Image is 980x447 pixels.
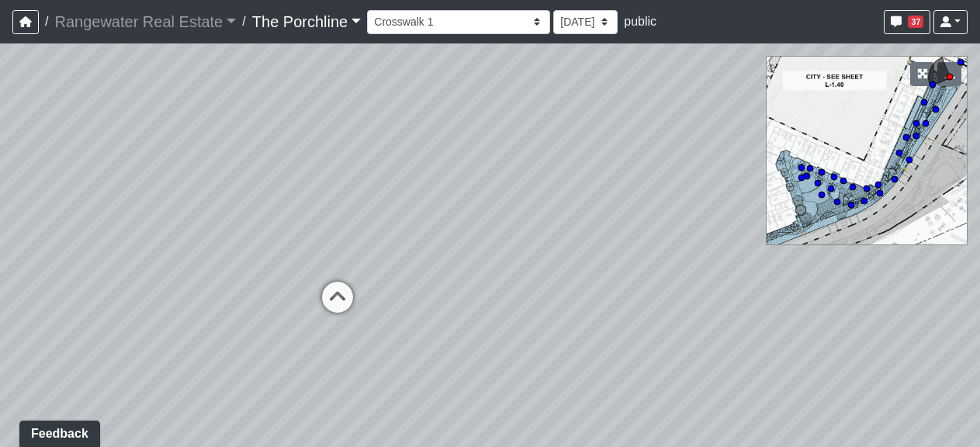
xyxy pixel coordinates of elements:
button: 37 [884,10,930,34]
span: public [624,15,656,28]
span: / [39,6,54,37]
span: / [236,6,251,37]
a: The Porchline [252,6,362,37]
a: Rangewater Real Estate [54,6,236,37]
span: 37 [908,16,923,28]
iframe: Ybug feedback widget [12,416,103,447]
